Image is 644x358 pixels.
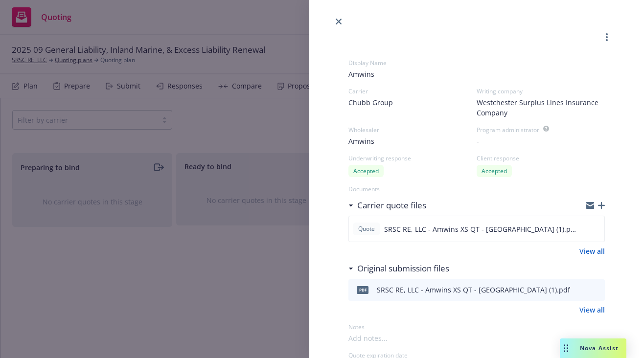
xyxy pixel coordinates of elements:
span: SRSC RE, LLC - Amwins XS QT - [GEOGRAPHIC_DATA] (1).pdf [384,224,576,234]
div: Original submission files [348,262,449,275]
div: Underwriting response [348,154,477,162]
span: Amwins [348,136,374,146]
div: Notes [348,323,605,331]
a: View all [579,246,605,256]
h3: Original submission files [357,262,449,275]
span: Amwins [348,69,605,79]
span: - [477,136,479,146]
button: Nova Assist [560,338,626,358]
div: Carrier quote files [348,199,426,212]
div: Carrier [348,87,477,95]
div: Writing company [477,87,605,95]
h3: Carrier quote files [357,199,426,212]
span: pdf [357,286,368,293]
span: Quote [357,224,376,233]
div: Accepted [348,165,384,177]
div: Drag to move [560,338,572,358]
span: Chubb Group [348,97,393,108]
span: Westchester Surplus Lines Insurance Company [477,97,605,118]
a: View all [579,305,605,315]
div: Wholesaler [348,126,477,134]
div: SRSC RE, LLC - Amwins XS QT - [GEOGRAPHIC_DATA] (1).pdf [377,285,570,295]
div: Client response [477,154,605,162]
button: preview file [592,284,601,296]
a: close [333,16,345,27]
div: Display Name [348,59,605,67]
div: Accepted [477,165,512,177]
a: more [601,31,613,43]
div: Program administrator [477,126,539,134]
button: download file [576,284,584,296]
button: download file [576,223,584,235]
span: Nova Assist [580,344,619,352]
div: Documents [348,185,605,193]
button: preview file [592,223,600,235]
